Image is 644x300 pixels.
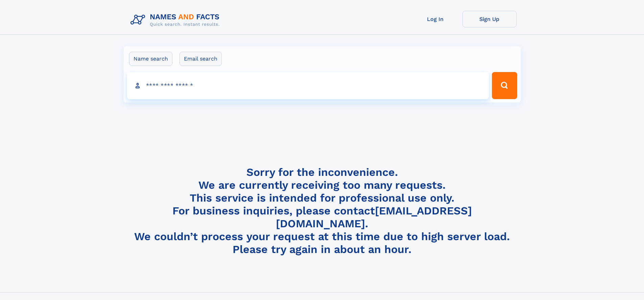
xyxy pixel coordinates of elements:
[129,52,172,66] label: Name search
[128,11,225,29] img: Logo Names and Facts
[128,166,517,256] h4: Sorry for the inconvenience. We are currently receiving too many requests. This service is intend...
[127,72,489,99] input: search input
[180,52,222,66] label: Email search
[408,11,462,27] a: Log In
[462,11,517,27] a: Sign Up
[276,204,472,230] a: [EMAIL_ADDRESS][DOMAIN_NAME]
[492,72,517,99] button: Search Button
